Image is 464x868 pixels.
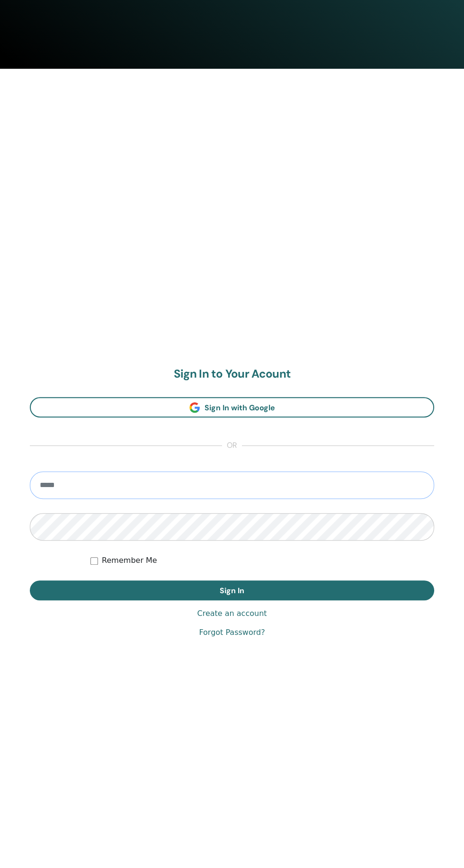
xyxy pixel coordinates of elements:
[30,367,434,381] h2: Sign In to Your Acount
[222,440,242,452] span: or
[220,586,244,596] span: Sign In
[102,555,157,566] label: Remember Me
[199,627,265,638] a: Forgot Password?
[197,608,267,619] a: Create an account
[205,403,275,413] span: Sign In with Google
[30,580,434,600] button: Sign In
[90,555,434,566] div: Keep me authenticated indefinitely or until I manually logout
[30,397,434,417] a: Sign In with Google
